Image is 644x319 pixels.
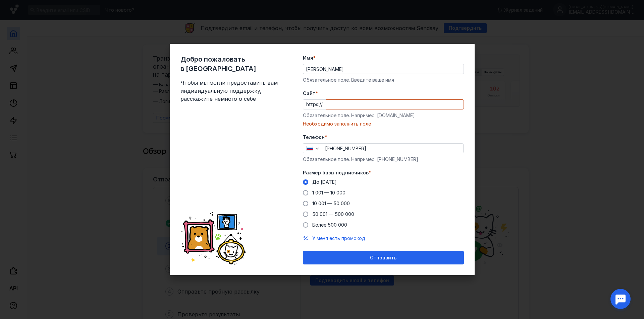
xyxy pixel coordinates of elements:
div: Обязательное поле. Введите ваше имя [303,77,464,83]
span: До [DATE] [312,179,337,185]
span: Более 500 000 [312,222,347,228]
div: Обязательное поле. Например: [PHONE_NUMBER] [303,156,464,163]
span: 10 001 — 50 000 [312,201,350,206]
div: Необходимо заполнить поле [303,121,464,127]
span: Чтобы мы могли предоставить вам индивидуальную поддержку, расскажите немного о себе [180,79,281,103]
span: Имя [303,55,313,61]
span: Телефон [303,134,325,141]
button: Отправить [303,251,464,264]
span: Отправить [370,255,396,261]
button: У меня есть промокод [312,235,365,242]
span: У меня есть промокод [312,235,365,241]
div: Обязательное поле. Например: [DOMAIN_NAME] [303,112,464,119]
span: 1 001 — 10 000 [312,190,345,195]
span: 50 001 — 500 000 [312,211,354,217]
span: Размер базы подписчиков [303,169,369,176]
span: Добро пожаловать в [GEOGRAPHIC_DATA] [180,55,281,73]
span: Cайт [303,90,316,97]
